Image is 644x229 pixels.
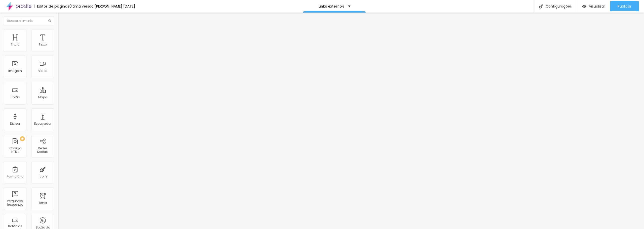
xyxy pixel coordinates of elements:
div: Redes Sociais [33,147,53,154]
div: Editor de páginas [34,5,69,8]
div: Mapa [38,96,47,99]
span: Publicar [618,4,631,8]
div: Imagem [8,69,22,73]
div: Título [11,43,19,46]
div: Código HTML [5,147,25,154]
div: Timer [38,201,47,205]
div: Divisor [10,122,20,125]
div: Formulário [7,175,23,178]
button: Publicar [610,1,639,11]
span: Visualizar [589,4,605,8]
div: Ícone [38,175,47,178]
button: Visualizar [577,1,610,11]
img: Icone [48,19,51,22]
img: view-1.svg [582,4,586,9]
div: Vídeo [38,69,47,73]
div: Botão [11,96,20,99]
div: Espaçador [34,122,51,125]
div: Perguntas frequentes [5,199,25,207]
input: Buscar elemento [4,16,54,25]
img: Icone [539,4,543,9]
div: Texto [39,43,47,46]
p: Links externos [318,5,344,8]
div: Última versão [PERSON_NAME] [DATE] [69,5,135,8]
